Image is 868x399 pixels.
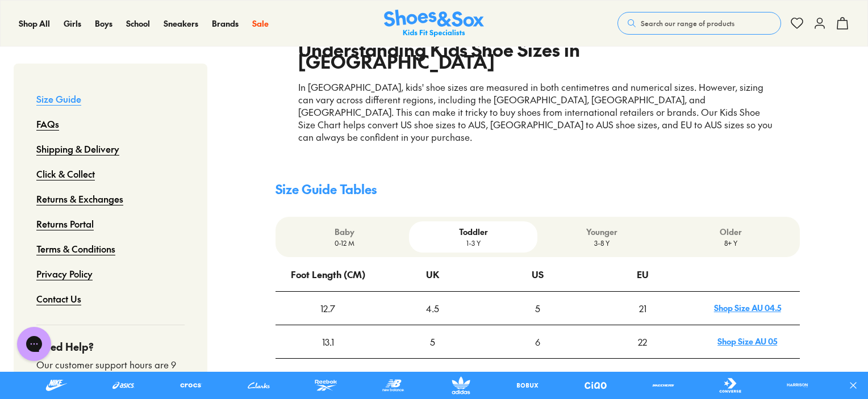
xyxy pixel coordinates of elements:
a: Privacy Policy [36,261,93,286]
div: 6 [486,359,590,391]
span: Boys [95,18,112,29]
a: Returns Portal [36,211,94,236]
a: Girls [64,18,81,30]
a: Click & Collect [36,161,95,186]
a: Boys [95,18,112,30]
a: Sale [252,18,269,30]
a: Shipping & Delivery [36,136,119,161]
div: 21 [591,292,695,324]
a: Shop Size AU 05 [717,335,777,347]
p: Younger [542,226,662,238]
div: Foot Length (CM) [291,258,365,290]
a: School [126,18,150,30]
a: Contact Us [36,286,81,311]
p: 1-3 Y [414,238,533,248]
p: 0-12 M [285,238,404,248]
span: Shop All [19,18,50,29]
a: Shop All [19,18,50,30]
div: UK [426,258,439,290]
p: 8+ Y [671,238,791,248]
div: US [532,258,544,290]
p: Baby [285,226,404,238]
a: Shoes & Sox [384,10,484,37]
div: 5 [381,326,485,358]
span: Sale [252,18,269,29]
a: FAQs [36,111,59,136]
div: EU [637,258,649,290]
span: Search our range of products [641,18,735,28]
p: In [GEOGRAPHIC_DATA], kids' shoe sizes are measured in both centimetres and numerical sizes. Howe... [298,81,777,144]
a: Terms & Conditions [36,236,115,261]
h2: Understanding Kids Shoe Sizes in [GEOGRAPHIC_DATA] [298,43,777,68]
h4: Need Help? [36,339,185,354]
span: Girls [64,18,81,29]
a: Brands [212,18,239,30]
span: Brands [212,18,239,29]
div: 12.7 [276,292,380,324]
p: 3-8 Y [542,238,662,248]
a: Shop Size AU 04.5 [714,302,781,313]
p: Older [671,226,791,238]
div: 5 [486,292,590,324]
iframe: Gorgias live chat messenger [11,323,57,365]
p: Toddler [414,226,533,238]
span: School [126,18,150,29]
a: Sneakers [164,18,198,30]
a: Returns & Exchanges [36,186,123,211]
span: Sneakers [164,18,198,29]
button: Search our range of products [617,12,781,35]
div: 13.1 [276,326,380,358]
div: 6 [486,326,590,358]
h4: Size Guide Tables [276,180,800,199]
img: SNS_Logo_Responsive.svg [384,10,484,37]
div: 4.5 [381,292,485,324]
div: 22 [591,326,695,358]
a: Shop Size AU 05.5 [715,369,781,380]
a: Size Guide [36,86,81,111]
div: 5.5 [381,359,485,391]
div: 13.6 [276,359,380,391]
div: 22 [591,359,695,391]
